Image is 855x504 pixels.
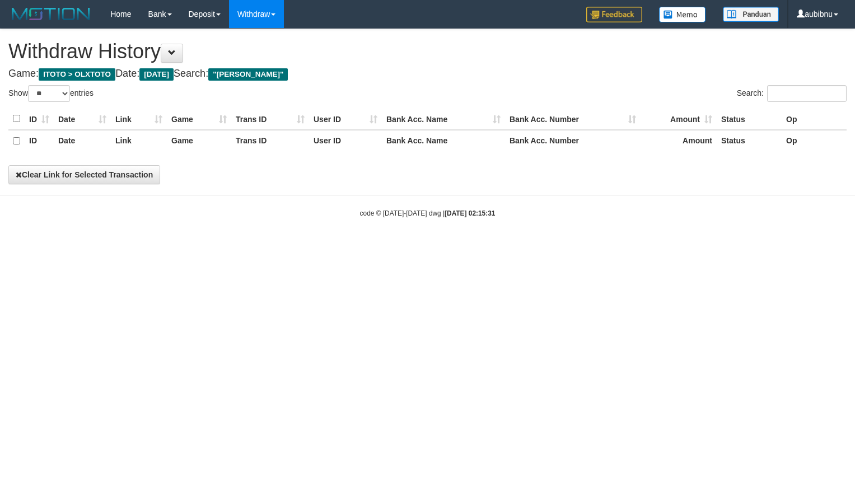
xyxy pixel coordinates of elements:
img: Button%20Memo.svg [659,7,706,22]
th: Link [111,130,167,152]
img: MOTION_logo.png [8,6,94,22]
strong: [DATE] 02:15:31 [445,209,495,217]
th: Date [54,108,111,130]
th: Trans ID [231,130,309,152]
span: ITOTO > OLXTOTO [39,68,115,81]
label: Search: [737,85,847,102]
h4: Game: Date: Search: [8,68,847,80]
th: Amount [641,108,717,130]
th: Game [167,108,231,130]
th: ID [25,108,54,130]
select: Showentries [28,85,70,102]
th: Game [167,130,231,152]
button: Clear Link for Selected Transaction [8,165,160,184]
th: Bank Acc. Name [382,130,505,152]
th: Bank Acc. Name [382,108,505,130]
th: Status [717,108,782,130]
th: User ID [309,108,382,130]
label: Show entries [8,85,94,102]
span: "[PERSON_NAME]" [208,68,288,81]
th: ID [25,130,54,152]
th: Date [54,130,111,152]
img: panduan.png [723,7,779,22]
span: [DATE] [139,68,174,81]
th: User ID [309,130,382,152]
th: Amount [641,130,717,152]
small: code © [DATE]-[DATE] dwg | [360,209,496,217]
th: Op [782,108,847,130]
th: Link [111,108,167,130]
th: Trans ID [231,108,309,130]
th: Op [782,130,847,152]
h1: Withdraw History [8,40,847,63]
th: Bank Acc. Number [505,130,641,152]
th: Status [717,130,782,152]
th: Bank Acc. Number [505,108,641,130]
img: Feedback.jpg [586,7,642,22]
input: Search: [767,85,847,102]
